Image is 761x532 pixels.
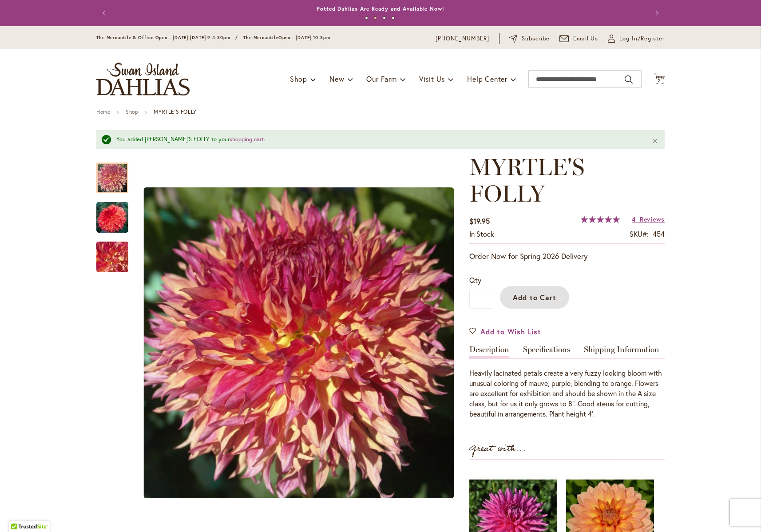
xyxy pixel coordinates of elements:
a: Home [96,108,110,115]
a: Potted Dahlias Are Ready and Available Now! [317,5,444,12]
button: 2 of 4 [374,16,377,20]
button: 3 of 4 [383,16,386,20]
button: 1 of 4 [365,16,368,20]
span: Shop [290,74,307,83]
img: MYRTLE'S FOLLY [96,201,128,233]
span: Open - [DATE] 10-3pm [278,35,330,40]
div: You added [PERSON_NAME]'S FOLLY to your . [116,135,638,144]
iframe: Launch Accessibility Center [7,500,32,525]
a: Shipping Information [584,345,659,358]
span: Reviews [640,215,665,223]
img: MYRTLE'S FOLLY [80,233,144,281]
span: Log In/Register [619,34,665,43]
button: 2 [654,73,665,85]
span: 4 [632,215,636,223]
div: Availability [469,229,494,239]
span: In stock [469,229,494,238]
div: Detailed Product Info [469,345,665,419]
strong: SKU [630,229,649,238]
a: store logo [96,63,190,95]
div: MYRTLE'S FOLLY [96,233,128,272]
span: Add to Wish List [480,326,541,337]
span: Email Us [573,34,598,43]
span: Qty [469,275,481,285]
div: 454 [653,229,665,239]
a: shopping cart [230,135,264,143]
span: New [329,74,344,83]
strong: MYRTLE'S FOLLY [154,108,196,115]
a: Add to Wish List [469,326,541,337]
img: MYRTLE'S FOLLY [144,187,454,498]
button: Add to Cart [500,286,569,309]
span: MYRTLE'S FOLLY [469,153,584,207]
button: Next [647,4,665,22]
strong: Great with... [469,441,526,456]
p: Order Now for Spring 2026 Delivery [469,251,665,262]
span: 2 [658,78,661,83]
a: Specifications [523,345,570,358]
a: [PHONE_NUMBER] [436,34,489,43]
span: $19.95 [469,216,490,226]
div: Heavily lacinated petals create a very fuzzy looking bloom with unusual coloring of mauve, purple... [469,368,665,419]
div: MYRTLE'S FOLLY [96,154,137,193]
span: Subscribe [522,34,550,43]
span: The Mercantile & Office Open - [DATE]-[DATE] 9-4:30pm / The Mercantile [96,35,278,40]
div: 100% [581,216,620,223]
span: Our Farm [366,74,396,83]
a: Shop [126,108,138,115]
a: Email Us [559,34,598,43]
span: Visit Us [419,74,445,83]
a: Description [469,345,509,358]
div: MYRTLE'S FOLLY [96,193,137,233]
span: Help Center [467,74,507,83]
button: 4 of 4 [392,16,395,20]
span: Add to Cart [513,293,557,302]
a: Log In/Register [608,34,665,43]
a: 4 Reviews [632,215,665,223]
button: Previous [96,4,114,22]
a: Subscribe [509,34,550,43]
